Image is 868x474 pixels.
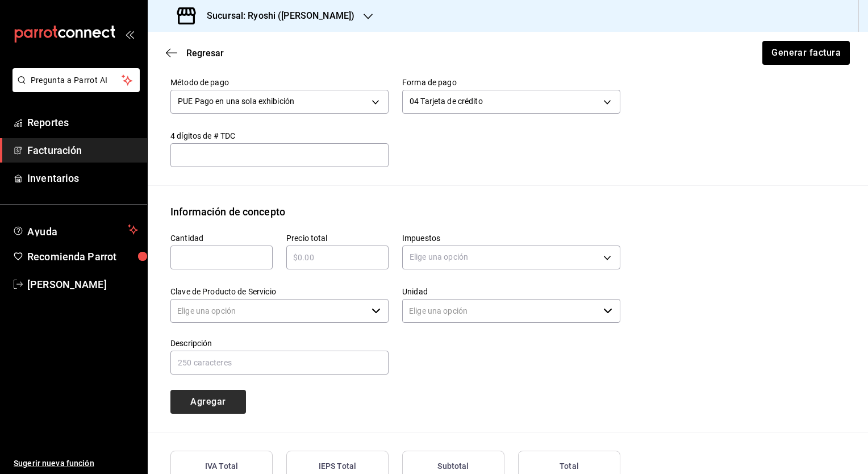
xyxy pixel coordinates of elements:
span: PUE Pago en una sola exhibición [178,95,294,107]
button: Pregunta a Parrot AI [12,68,140,92]
button: open_drawer_menu [125,30,134,39]
label: Forma de pago [402,78,620,86]
span: 04 Tarjeta de crédito [410,95,483,107]
span: Facturación [27,143,138,158]
span: Pregunta a Parrot AI [31,74,122,86]
span: [PERSON_NAME] [27,277,138,292]
a: Pregunta a Parrot AI [8,82,140,94]
label: Descripción [170,339,389,347]
label: Cantidad [170,234,273,242]
input: 250 caracteres [170,351,389,375]
h3: Subtotal [437,460,469,472]
span: Sugerir nueva función [14,458,138,469]
span: Inventarios [27,171,138,186]
label: Impuestos [402,234,620,242]
span: Recomienda Parrot [27,249,138,264]
label: Clave de Producto de Servicio [170,287,389,295]
label: 4 dígitos de # TDC [170,131,389,139]
label: Método de pago [170,78,389,86]
h3: IEPS Total [319,460,356,472]
label: Unidad [402,287,620,295]
input: $0.00 [286,251,389,264]
label: Precio total [286,234,389,242]
h3: Total [560,460,579,472]
span: Reportes [27,115,138,130]
input: Elige una opción [402,299,599,323]
button: Generar factura [762,41,850,65]
div: Elige una opción [402,246,620,269]
span: Ayuda [27,223,123,236]
button: Regresar [166,48,224,59]
div: Información de concepto [170,204,285,219]
input: Elige una opción [170,299,367,323]
h3: Sucursal: Ryoshi ([PERSON_NAME]) [198,9,354,23]
span: Regresar [186,48,224,59]
h3: IVA Total [205,460,238,472]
